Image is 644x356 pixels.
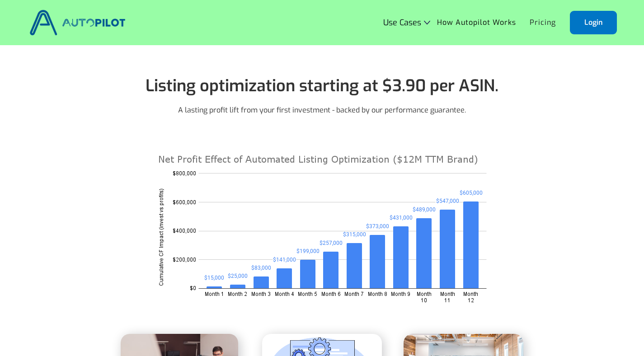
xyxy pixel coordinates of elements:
img: Icon Rounded Chevron Dark - BRIX Templates [424,20,430,24]
a: Pricing [523,14,563,31]
p: A lasting profit lift from your first investment - backed by our performance guarantee. [178,105,466,116]
a: Login [570,11,617,34]
div: Use Cases [383,18,421,27]
span: Listing optimization starting at $3.90 per ASIN. [146,75,498,97]
a: How Autopilot Works [430,14,523,31]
